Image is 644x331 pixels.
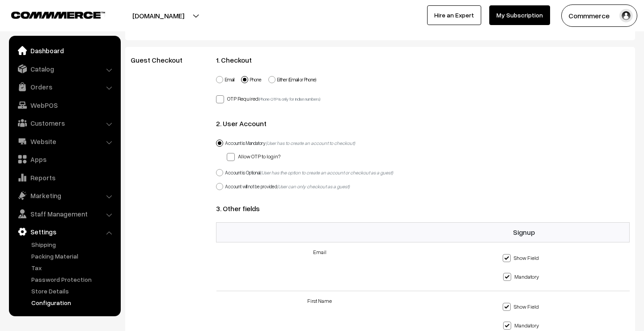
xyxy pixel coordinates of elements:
[11,224,118,240] a: Settings
[216,204,271,213] span: 3. Other fields
[11,133,118,149] a: Website
[29,263,118,272] a: Tax
[216,169,393,177] label: Account is Optional
[216,183,350,191] label: Account will not be provided
[11,206,118,222] a: Staff Management
[11,97,118,113] a: WebPOS
[266,140,355,146] i: (User has to create an account to checkout)
[29,298,118,307] a: Configuration
[260,170,393,175] i: (User has the option to create an account or checkout as a guest)
[216,55,263,64] span: 1. Checkout
[503,249,544,267] label: Show Field
[241,76,262,84] label: Phone
[216,76,234,84] label: Email
[131,55,193,64] span: Guest Checkout
[11,115,118,131] a: Customers
[216,119,277,128] span: 2. User Account
[11,151,118,167] a: Apps
[11,61,118,77] a: Catalog
[268,76,316,84] label: Either (Email or Phone)
[216,93,320,103] label: OTP Required
[489,5,550,25] a: My Subscription
[11,9,89,20] a: COMMMERCE
[258,96,320,102] small: (Phone OTP is only for indian numbers)
[313,248,326,256] label: Email
[561,4,637,27] button: Commmerce
[427,5,481,25] a: Hire an Expert
[29,251,118,261] a: Packing Material
[11,187,118,204] a: Marketing
[307,297,332,305] label: First Name
[619,9,633,22] img: user
[29,286,118,296] a: Store Details
[11,42,118,59] a: Dashboard
[423,222,630,242] th: Signup
[503,267,544,286] label: Mandatory
[29,240,118,249] a: Shipping
[29,275,118,284] a: Password Protection
[216,140,355,147] label: Account is Mandatory
[227,151,280,161] label: Allow OTP to login?
[11,170,118,186] a: Reports
[11,12,105,18] img: COMMMERCE
[101,4,216,27] button: [DOMAIN_NAME]
[11,79,118,95] a: Orders
[503,297,544,316] label: Show Field
[277,183,350,189] i: (User can only checkout as a guest)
